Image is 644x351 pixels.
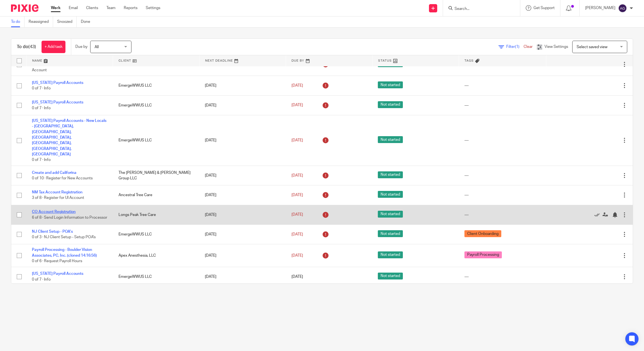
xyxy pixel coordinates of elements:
a: CO Account Registration [32,210,76,214]
a: [US_STATE] Payroll Accounts - New Locals - [GEOGRAPHIC_DATA], [GEOGRAPHIC_DATA], [GEOGRAPHIC_DATA... [32,119,106,156]
div: --- [464,192,541,198]
td: EmergeWWUS LLC [113,115,200,166]
span: [DATE] [291,275,303,279]
td: EmergeWWUS LLC [113,267,200,286]
td: [DATE] [199,205,286,224]
p: [PERSON_NAME] [585,5,615,11]
div: --- [464,173,541,178]
span: Not started [378,81,403,88]
td: [DATE] [199,115,286,166]
td: [DATE] [199,95,286,115]
a: Team [106,5,115,11]
td: Longs Peak Tree Care [113,205,200,224]
span: Not started [378,273,403,279]
span: [DATE] [291,213,303,217]
span: Not started [378,101,403,108]
a: [US_STATE] Payroll Accounts [32,100,83,104]
span: Not started [378,211,403,218]
div: --- [464,83,541,88]
a: NJ Client Setup - POA's [32,230,73,234]
div: --- [464,274,541,279]
a: [US_STATE] Payroll Accounts [32,81,83,85]
a: Done [81,17,94,27]
span: Not started [378,191,403,198]
td: [DATE] [199,76,286,95]
td: The [PERSON_NAME] & [PERSON_NAME] Group LLC [113,166,200,185]
td: EmergeWWUS LLC [113,76,200,95]
span: 0 of 7 · Info [32,278,51,281]
td: [DATE] [199,185,286,205]
span: Tags [464,59,474,62]
a: Clear [524,45,533,49]
span: [DATE] [291,254,303,257]
a: Payroll Processing - Boulder Vision Associates, PC, Inc. (cloned 14:16:56) [32,248,97,257]
td: [DATE] [199,267,286,286]
a: [US_STATE] Payroll Accounts [32,272,83,276]
span: View Settings [544,45,568,49]
div: --- [464,103,541,108]
span: 3 of 8 · Register for UI Account [32,196,84,200]
a: Reports [124,5,137,11]
span: [DATE] [291,103,303,107]
span: [DATE] [291,193,303,197]
a: Email [69,5,78,11]
span: Not started [378,251,403,258]
p: Due by [75,44,87,50]
span: 6 of 8 · Send Login Information to Processor [32,216,107,220]
a: Snoozed [57,17,77,27]
span: [DATE] [291,174,303,177]
a: To do [11,17,24,27]
input: Search [454,7,503,12]
div: --- [464,212,541,218]
td: [DATE] [199,225,286,244]
td: EmergeWWUS LLC [113,95,200,115]
span: 0 of 7 · Info [32,158,51,162]
span: 0 of 7 · Register for Wage Withholding Account [32,62,97,72]
img: svg%3E [618,4,627,13]
span: Select saved view [577,45,607,49]
a: Settings [146,5,160,11]
h1: To do [17,44,36,50]
span: (43) [28,45,36,49]
a: Reassigned [29,17,53,27]
span: 0 of 3 · NJ Client Setup - Setup POA's [32,235,96,239]
span: (1) [515,45,519,49]
a: NM Tax Account Registration [32,190,82,194]
span: [DATE] [291,138,303,142]
td: [DATE] [199,166,286,185]
span: Filter [506,45,524,49]
a: Create and add Califorina [32,171,76,175]
span: Not started [378,230,403,237]
td: Apex Anesthesia, LLC [113,244,200,267]
div: --- [464,138,541,143]
span: [DATE] [291,232,303,236]
td: Ancestral Tree Care [113,185,200,205]
span: All [95,45,99,49]
a: Work [51,5,60,11]
span: Not started [378,136,403,143]
span: 0 of 6 · Request Payroll Hours [32,259,82,263]
span: Client Onboarding [464,230,501,237]
a: Mark as done [594,212,602,218]
span: Not started [378,171,403,178]
img: Pixie [11,4,38,12]
td: EmergeWWUS LLC [113,225,200,244]
td: [DATE] [199,244,286,267]
span: Get Support [533,6,555,10]
span: [DATE] [291,84,303,87]
span: 0 of 7 · Info [32,106,51,110]
a: + Add task [42,41,65,53]
span: 0 of 10 · Register for New Accounts [32,176,93,180]
span: Payroll Processing [464,251,502,258]
span: 0 of 7 · Info [32,86,51,90]
a: Clients [86,5,98,11]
